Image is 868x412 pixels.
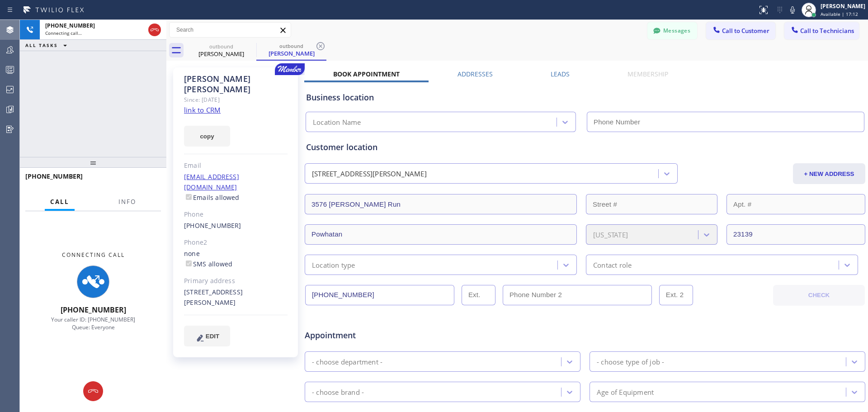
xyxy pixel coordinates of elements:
[659,285,693,305] input: Ext. 2
[186,260,192,266] input: SMS allowed
[184,193,240,202] label: Emails allowed
[597,356,664,367] div: - choose type of job -
[113,193,142,211] button: Info
[184,276,288,286] div: Primary address
[726,224,865,245] input: ZIP
[786,4,799,16] button: Mute
[184,161,288,171] div: Email
[551,70,570,78] label: Leads
[597,387,654,397] div: Age of Equipment
[20,40,76,51] button: ALL TASKS
[587,112,864,132] input: Phone Number
[45,30,82,36] span: Connecting call…
[722,27,769,35] span: Call to Customer
[706,22,775,39] button: Call to Customer
[184,237,288,248] div: Phone2
[312,169,427,179] div: [STREET_ADDRESS][PERSON_NAME]
[586,194,717,214] input: Street #
[45,22,95,29] span: [PHONE_NUMBER]
[784,22,859,39] button: Call to Technicians
[257,43,325,49] div: outbound
[206,333,219,340] span: EDIT
[184,249,288,270] div: none
[184,287,288,308] div: [STREET_ADDRESS][PERSON_NAME]
[45,193,75,211] button: Call
[184,105,221,114] a: link to CRM
[305,224,577,245] input: City
[726,194,865,214] input: Apt. #
[306,91,864,104] div: Business location
[184,326,230,346] button: EDIT
[187,40,255,61] div: Jonathan Brantly
[305,194,577,214] input: Address
[793,163,865,184] button: + NEW ADDRESS
[462,285,495,305] input: Ext.
[148,24,161,36] button: Hang up
[593,260,632,270] div: Contact role
[647,22,697,39] button: Messages
[118,198,136,206] span: Info
[458,70,493,78] label: Addresses
[312,387,364,397] div: - choose brand -
[184,95,288,105] div: Since: [DATE]
[51,316,135,331] span: Your caller ID: [PHONE_NUMBER] Queue: Everyone
[184,260,232,268] label: SMS allowed
[83,381,103,401] button: Hang up
[305,329,491,341] span: Appointment
[184,126,230,147] button: copy
[184,172,239,191] a: [EMAIL_ADDRESS][DOMAIN_NAME]
[821,11,858,17] span: Available | 17:12
[313,117,361,128] div: Location Name
[773,285,865,306] button: CHECK
[50,198,69,206] span: Call
[821,2,865,10] div: [PERSON_NAME]
[187,50,255,58] div: [PERSON_NAME]
[257,40,325,60] div: Jonathan Brantly
[184,209,288,220] div: Phone
[333,70,400,78] label: Book Appointment
[186,194,192,200] input: Emails allowed
[184,221,241,230] a: [PHONE_NUMBER]
[184,74,288,95] div: [PERSON_NAME] [PERSON_NAME]
[306,141,864,153] div: Customer location
[257,49,325,57] div: [PERSON_NAME]
[312,356,382,367] div: - choose department -
[170,23,291,37] input: Search
[25,42,58,48] span: ALL TASKS
[187,43,255,50] div: outbound
[61,305,126,315] span: [PHONE_NUMBER]
[627,70,668,78] label: Membership
[25,172,83,180] span: [PHONE_NUMBER]
[312,260,355,270] div: Location type
[800,27,854,35] span: Call to Technicians
[62,251,125,259] span: Connecting Call
[305,285,454,305] input: Phone Number
[503,285,652,305] input: Phone Number 2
